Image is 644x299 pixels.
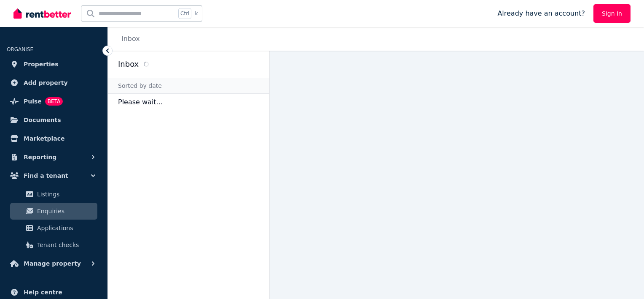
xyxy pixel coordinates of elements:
a: Applications [10,220,97,236]
span: Ctrl [178,8,191,19]
span: Reporting [24,152,56,162]
span: Manage property [24,258,81,269]
a: Marketplace [7,130,101,147]
div: Sorted by date [108,78,269,94]
span: Enquiries [37,206,94,216]
a: Add property [7,74,101,91]
img: RentBetter [13,7,71,20]
span: Find a tenant [24,171,68,181]
span: Properties [24,59,59,69]
a: Listings [10,186,97,203]
span: Help centre [24,287,62,297]
a: Documents [7,111,101,128]
span: Listings [37,189,94,199]
span: Documents [24,115,61,125]
p: Please wait... [108,94,269,111]
a: PulseBETA [7,93,101,110]
span: k [195,10,198,17]
span: Already have an account? [497,8,585,19]
button: Find a tenant [7,167,101,184]
a: Inbox [121,35,140,43]
span: Marketplace [24,133,64,144]
nav: Breadcrumb [108,27,150,51]
span: ORGANISE [7,46,33,52]
a: Properties [7,56,101,73]
span: Pulse [24,96,42,106]
h2: Inbox [118,58,139,70]
span: BETA [45,97,63,106]
span: Add property [24,78,68,88]
a: Sign In [593,4,631,23]
a: Tenant checks [10,236,97,253]
a: Enquiries [10,203,97,220]
button: Reporting [7,149,101,166]
span: Applications [37,223,94,233]
button: Manage property [7,255,101,272]
span: Tenant checks [37,240,94,250]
